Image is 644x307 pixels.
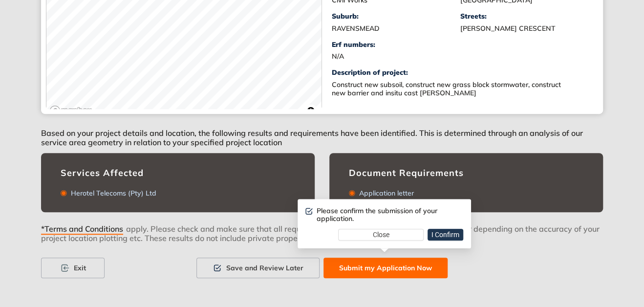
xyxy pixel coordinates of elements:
div: Erf numbers: [332,41,460,49]
div: Document Requirements [349,168,583,178]
span: Exit [74,263,86,273]
div: [PERSON_NAME] CRESCENT [460,24,589,33]
div: Streets: [460,12,589,21]
div: Construct new subsoil, construct new grass block stormwater, construct new barrier and insitu cas... [332,81,576,97]
span: Close [373,229,389,240]
span: I Confirm [431,229,459,240]
div: Application letter [355,189,414,197]
button: I Confirm [428,229,463,241]
button: Submit my Application Now [323,258,448,278]
span: Toggle attribution [308,105,314,116]
a: Mapbox logo [49,105,92,116]
div: N/A [332,52,460,61]
button: *Terms and Conditions [41,224,126,231]
div: Based on your project details and location, the following results and requirements have been iden... [41,114,603,153]
div: Suburb: [332,12,460,21]
button: Save and Review Later [196,258,320,278]
button: Exit [41,258,105,278]
button: Close [338,229,424,241]
div: Description of project: [332,68,588,77]
span: Submit my Application Now [339,263,432,273]
span: *Terms and Conditions [41,224,123,235]
div: Please confirm the submission of your application. [317,207,463,223]
div: Services Affected [61,168,295,178]
div: apply. Please check and make sure that all requirements have been met. Deviations may occur depen... [41,224,603,258]
span: Save and Review Later [226,263,303,273]
div: Herotel Telecoms (Pty) Ltd [67,189,156,197]
div: RAVENSMEAD [332,24,460,33]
